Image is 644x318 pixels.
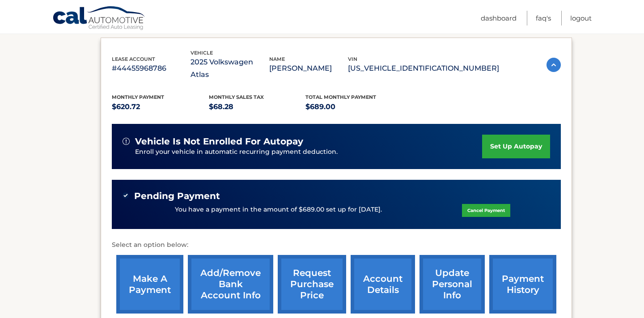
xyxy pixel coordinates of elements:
[123,192,129,199] img: check-green.svg
[112,94,164,100] span: Monthly Payment
[112,56,155,62] span: lease account
[135,136,303,147] span: vehicle is not enrolled for autopay
[351,255,415,314] a: account details
[112,62,191,75] p: #44455968786
[305,94,376,100] span: Total Monthly Payment
[134,191,220,202] span: Pending Payment
[188,255,273,314] a: Add/Remove bank account info
[175,205,382,215] p: You have a payment in the amount of $689.00 set up for [DATE].
[547,58,561,72] img: accordion-active.svg
[52,6,146,32] a: Cal Automotive
[536,11,551,25] a: FAQ's
[269,62,348,75] p: [PERSON_NAME]
[191,56,269,81] p: 2025 Volkswagen Atlas
[269,56,285,62] span: name
[570,11,592,25] a: Logout
[348,56,357,62] span: vin
[191,50,213,56] span: vehicle
[481,11,517,25] a: Dashboard
[419,255,485,314] a: update personal info
[135,147,482,157] p: Enroll your vehicle in automatic recurring payment deduction.
[305,101,402,113] p: $689.00
[116,255,183,314] a: make a payment
[112,101,209,113] p: $620.72
[462,204,510,217] a: Cancel Payment
[348,62,499,75] p: [US_VEHICLE_IDENTIFICATION_NUMBER]
[278,255,346,314] a: request purchase price
[123,138,130,145] img: alert-white.svg
[112,240,561,250] p: Select an option below:
[489,255,556,314] a: payment history
[209,94,264,100] span: Monthly sales Tax
[209,101,306,113] p: $68.28
[482,135,550,158] a: set up autopay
